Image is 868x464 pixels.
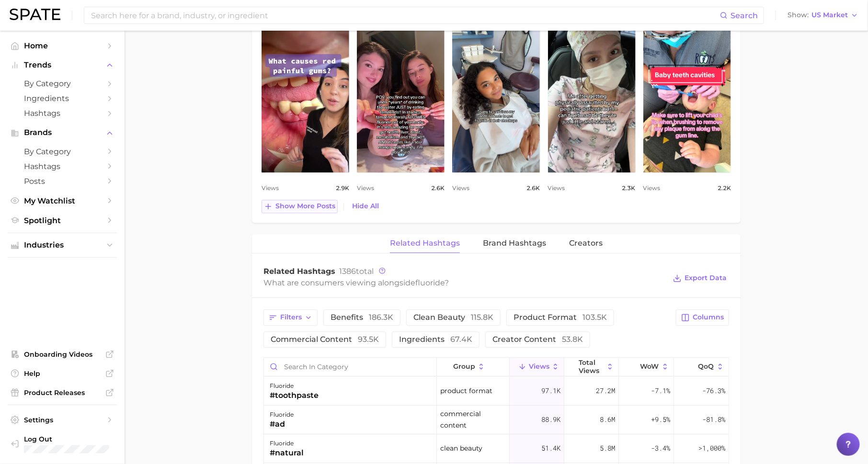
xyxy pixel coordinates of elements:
[450,335,472,344] span: 67.4k
[262,200,338,213] button: Show more posts
[548,182,565,194] span: Views
[339,267,356,276] span: 1386
[562,335,583,344] span: 53.8k
[264,377,729,406] button: fluoride#toothpasteproduct format97.1k27.2m-7.1%-76.3%
[24,79,101,88] span: by Category
[651,414,670,425] span: +9.5%
[352,202,379,210] span: Hide All
[24,177,101,186] span: Posts
[264,434,729,463] button: fluoride#naturalclean beauty51.4k5.8m-3.4%>1,000%
[437,358,510,376] button: group
[619,358,674,376] button: WoW
[8,76,117,91] a: by Category
[24,416,101,424] span: Settings
[8,413,117,427] a: Settings
[431,182,445,194] span: 2.6k
[788,12,809,18] span: Show
[440,442,482,454] span: clean beauty
[270,447,304,459] div: #natural
[358,335,379,344] span: 93.5k
[339,267,374,276] span: total
[8,91,117,106] a: Ingredients
[674,358,729,376] button: QoQ
[24,128,101,137] span: Brands
[651,442,670,454] span: -3.4%
[369,313,393,322] span: 186.3k
[24,388,101,397] span: Product Releases
[541,414,560,425] span: 88.9k
[90,7,720,23] input: Search here for a brand, industry, or ingredient
[452,182,469,194] span: Views
[541,442,560,454] span: 51.4k
[671,272,729,285] button: Export Data
[529,362,549,370] span: Views
[275,202,335,210] span: Show more posts
[8,159,117,174] a: Hashtags
[600,414,615,425] span: 8.6m
[440,385,492,396] span: product format
[8,347,117,362] a: Onboarding Videos
[270,409,294,420] div: fluoride
[24,369,101,378] span: Help
[510,358,564,376] button: Views
[8,38,117,53] a: Home
[718,182,731,194] span: 2.2k
[24,435,109,443] span: Log Out
[10,9,60,20] img: SPATE
[270,438,304,449] div: fluoride
[24,94,101,103] span: Ingredients
[569,239,603,248] span: Creators
[685,274,727,282] span: Export Data
[270,390,319,401] div: #toothpaste
[24,109,101,118] span: Hashtags
[471,313,493,322] span: 115.8k
[390,239,460,248] span: Related Hashtags
[264,406,729,434] button: fluoride#adcommercial content88.9k8.6m+9.5%-81.8%
[651,385,670,396] span: -7.1%
[600,442,615,454] span: 5.8m
[693,313,724,321] span: Columns
[579,359,604,374] span: Total Views
[263,276,666,289] div: What are consumers viewing alongside ?
[8,106,117,121] a: Hashtags
[8,213,117,228] a: Spotlight
[731,11,758,20] span: Search
[263,309,318,326] button: Filters
[702,385,725,396] span: -76.3%
[8,193,117,208] a: My Watchlist
[676,309,729,326] button: Columns
[8,385,117,400] a: Product Releases
[24,147,101,156] span: by Category
[262,182,279,194] span: Views
[24,216,101,225] span: Spotlight
[336,182,349,194] span: 2.9k
[564,358,619,376] button: Total Views
[785,9,861,22] button: ShowUS Market
[643,182,661,194] span: Views
[453,362,475,370] span: group
[270,380,319,392] div: fluoride
[492,336,583,343] span: creator content
[271,336,379,343] span: commercial content
[399,336,472,343] span: ingredients
[8,366,117,381] a: Help
[582,313,607,322] span: 103.5k
[263,267,335,276] span: Related Hashtags
[24,41,101,50] span: Home
[698,443,725,453] span: >1,000%
[24,196,101,205] span: My Watchlist
[440,408,506,431] span: commercial content
[350,200,381,213] button: Hide All
[596,385,615,396] span: 27.2m
[8,125,117,140] button: Brands
[331,314,393,321] span: benefits
[357,182,374,194] span: Views
[811,12,848,18] span: US Market
[698,362,714,370] span: QoQ
[527,182,540,194] span: 2.6k
[702,414,725,425] span: -81.8%
[24,350,101,359] span: Onboarding Videos
[264,358,436,376] input: Search in category
[640,362,659,370] span: WoW
[413,314,493,321] span: clean beauty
